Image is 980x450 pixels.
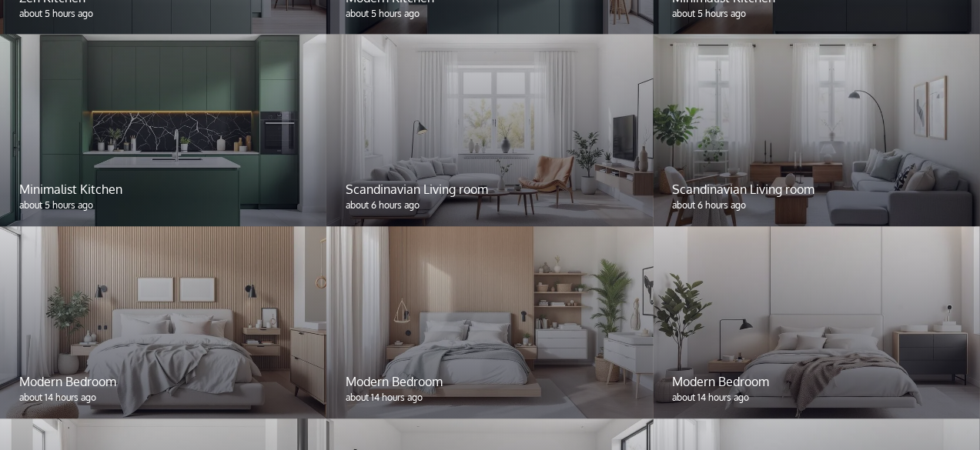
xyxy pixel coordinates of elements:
[673,373,961,392] p: Modern Bedroom
[346,392,634,405] p: about 14 hours ago
[19,199,307,213] p: about 5 hours ago
[19,392,307,405] p: about 14 hours ago
[346,373,634,392] p: Modern Bedroom
[19,181,307,199] p: Minimalist Kitchen
[673,199,961,213] p: about 6 hours ago
[673,7,961,21] p: about 5 hours ago
[673,181,961,199] p: Scandinavian Living room
[673,392,961,405] p: about 14 hours ago
[19,373,307,392] p: Modern Bedroom
[346,7,634,21] p: about 5 hours ago
[346,199,634,213] p: about 6 hours ago
[346,181,634,199] p: Scandinavian Living room
[19,7,307,21] p: about 5 hours ago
